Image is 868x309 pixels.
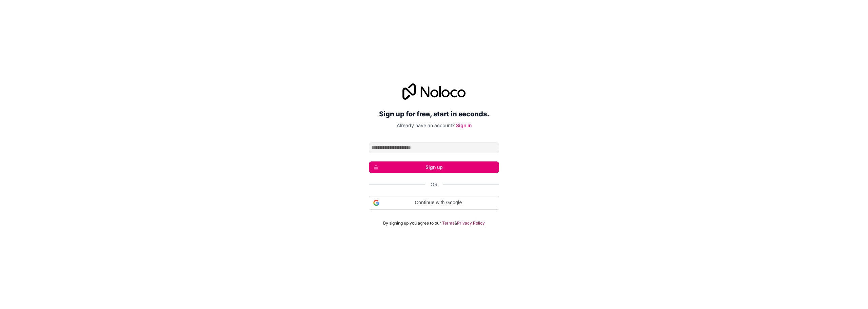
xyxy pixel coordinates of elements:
button: Sign up [369,161,499,173]
div: Continue with Google [369,196,499,210]
span: & [454,220,457,226]
h2: Sign up for free, start in seconds. [369,108,499,120]
span: Already have an account? [397,122,455,128]
a: Privacy Policy [457,220,485,226]
a: Terms [442,220,454,226]
input: Email address [369,142,499,153]
span: By signing up you agree to our [383,220,441,226]
span: Or [431,181,437,188]
a: Sign in [456,122,472,128]
span: Continue with Google [382,199,495,206]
